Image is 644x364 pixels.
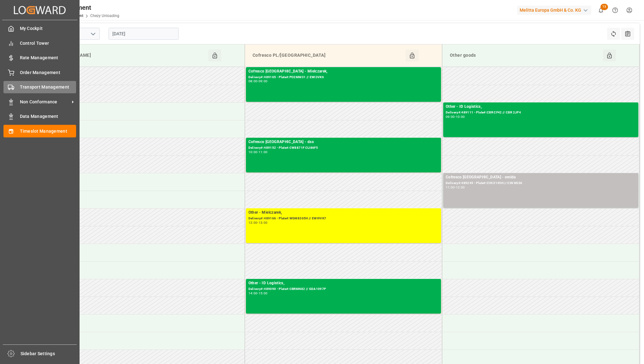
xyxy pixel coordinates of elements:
[257,151,258,153] div: -
[3,37,76,49] a: Control Tower
[248,221,258,224] div: 12:00
[446,181,636,186] div: Delivery#:489249 - Plate#:CIN 3145H // CIN NS36
[3,22,76,35] a: My Cockpit
[446,186,455,189] div: 11:00
[88,29,98,39] button: open menu
[517,6,591,15] div: Melitta Europa GmbH & Co. KG
[109,28,179,40] input: DD-MM-YYYY
[608,3,622,17] button: Help Center
[257,292,258,295] div: -
[248,151,258,153] div: 10:00
[456,115,465,118] div: 10:00
[248,75,438,80] div: Delivery#:489165 - Plate#:PO2MM31 // EWI3VK6
[20,99,70,105] span: Non Conformance
[20,128,76,135] span: Timeslot Management
[3,66,76,78] a: Order Management
[248,210,438,216] div: Other - Mielczarek,
[20,55,76,61] span: Rate Management
[20,25,76,32] span: My Cockpit
[248,280,438,286] div: Other - ID Logistics,
[446,115,455,118] div: 09:00
[250,49,406,61] div: Cofresco PL/[GEOGRAPHIC_DATA]
[600,4,608,10] span: 13
[455,115,456,118] div: -
[248,145,438,151] div: Delivery#:489152 - Plate#:CW8871F CLI86F5
[594,3,608,17] button: show 13 new notifications
[257,80,258,83] div: -
[447,49,603,61] div: Other goods
[3,110,76,123] a: Data Management
[517,4,594,16] button: Melitta Europa GmbH & Co. KG
[248,216,438,221] div: Delivery#:489166 - Plate#:WGM8365H // EWI9VK7
[257,221,258,224] div: -
[3,52,76,64] a: Rate Management
[248,80,258,83] div: 08:00
[248,68,438,75] div: Cofresco [GEOGRAPHIC_DATA] - Mielczarek,
[446,110,636,115] div: Delivery#:489111 - Plate#:CBR CF42 // CBR 2JP4
[456,186,465,189] div: 12:00
[20,113,76,120] span: Data Management
[259,151,268,153] div: 11:00
[455,186,456,189] div: -
[52,49,208,61] div: [PERSON_NAME]
[20,84,76,90] span: Transport Management
[20,69,76,76] span: Order Management
[248,139,438,145] div: Cofresco [GEOGRAPHIC_DATA] - dss
[3,125,76,137] a: Timeslot Management
[259,292,268,295] div: 15:00
[259,80,268,83] div: 09:00
[248,292,258,295] div: 14:00
[446,104,636,110] div: Other - ID Logistics,
[248,286,438,292] div: Delivery#:489090 - Plate#:CBRMN82 // GDA1097P
[3,81,76,93] a: Transport Management
[20,40,76,47] span: Control Tower
[21,350,77,357] span: Sidebar Settings
[446,174,636,181] div: Cofresco [GEOGRAPHIC_DATA] - omida
[259,221,268,224] div: 13:00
